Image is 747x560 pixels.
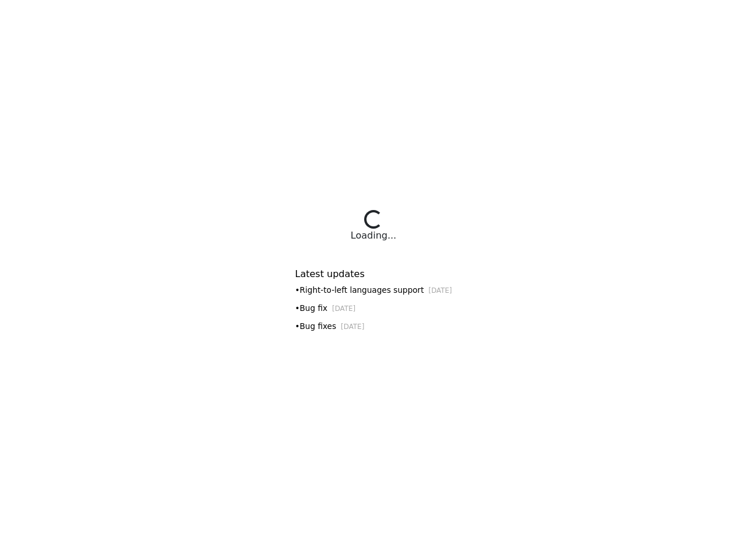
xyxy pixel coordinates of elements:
[428,286,452,295] small: [DATE]
[295,268,452,279] h6: Latest updates
[332,304,355,313] small: [DATE]
[295,320,452,332] div: • Bug fixes
[295,302,452,314] div: • Bug fix
[341,323,364,331] small: [DATE]
[351,229,396,243] div: Loading...
[295,284,452,296] div: • Right-to-left languages support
